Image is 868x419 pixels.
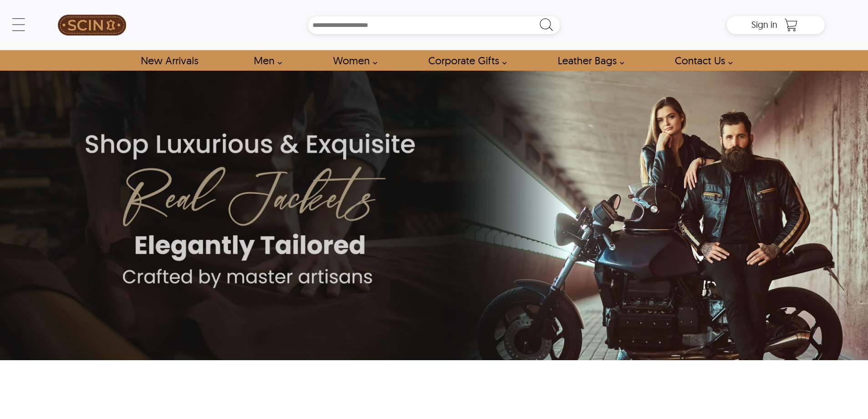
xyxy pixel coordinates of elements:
span: Sign in [751,19,777,30]
a: Sign in [751,22,777,29]
a: Shop Leather Corporate Gifts [418,50,512,71]
a: Shop New Arrivals [130,50,208,71]
a: contact-us [664,50,738,71]
img: SCIN [58,5,126,46]
a: Shop Leather Bags [547,50,629,71]
a: SCIN [43,5,141,46]
a: Shopping Cart [782,18,800,32]
a: shop men's leather jackets [243,50,287,71]
a: Shop Women Leather Jackets [323,50,382,71]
